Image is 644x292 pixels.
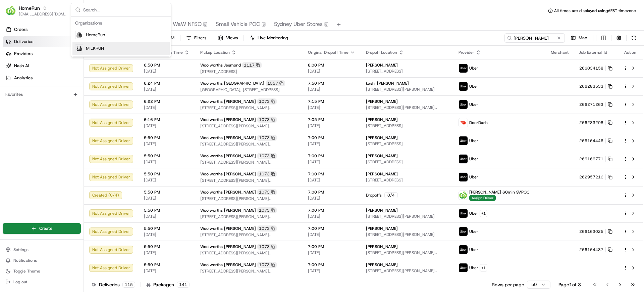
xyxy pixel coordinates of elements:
[308,226,355,231] span: 7:00 PM
[459,155,468,163] img: uber-new-logo.jpeg
[14,39,33,45] span: Deliveries
[3,60,84,71] a: Nash AI
[459,118,468,127] img: doordash_logo_v2.png
[266,80,285,86] div: 1557
[308,244,355,249] span: 7:00 PM
[579,138,603,143] span: 266164446
[366,141,448,147] span: [STREET_ADDRESS]
[579,138,612,143] button: 266164446
[200,244,256,249] span: Woolworths [PERSON_NAME]
[200,141,297,147] span: [STREET_ADDRESS][PERSON_NAME][PERSON_NAME]
[366,105,448,110] span: [STREET_ADDRESS][PERSON_NAME][PERSON_NAME]
[13,279,27,285] span: Log out
[366,226,398,231] span: [PERSON_NAME]
[384,192,398,198] div: 0 / 4
[579,50,607,55] span: Job External Id
[366,153,398,159] span: [PERSON_NAME]
[200,87,297,92] span: [GEOGRAPHIC_DATA], [STREET_ADDRESS]
[579,66,612,71] button: 266034158
[257,171,277,177] div: 1073
[366,50,397,55] span: Dropoff Location
[144,135,190,140] span: 5:50 PM
[554,8,636,13] span: All times are displayed using AEST timezone
[257,135,277,141] div: 1073
[308,177,355,183] span: [DATE]
[14,27,28,33] span: Orders
[579,84,612,89] button: 266283533
[366,171,398,177] span: [PERSON_NAME]
[366,87,448,92] span: [STREET_ADDRESS][PERSON_NAME]
[308,268,355,274] span: [DATE]
[459,82,468,91] img: uber-new-logo.jpeg
[459,245,468,254] img: uber-new-logo.jpeg
[308,99,355,104] span: 7:15 PM
[366,117,398,122] span: [PERSON_NAME]
[3,3,69,19] button: HomeRunHomeRun[EMAIL_ADDRESS][DOMAIN_NAME]
[3,223,81,234] button: Create
[459,227,468,236] img: uber-new-logo.jpeg
[366,123,448,128] span: [STREET_ADDRESS]
[3,48,84,59] a: Providers
[366,262,398,267] span: [PERSON_NAME]
[492,281,524,288] p: Rows per page
[200,69,297,74] span: [STREET_ADDRESS]
[558,281,581,288] div: Page 1 of 3
[366,81,409,86] span: kashi [PERSON_NAME]
[3,73,84,83] a: Analytics
[144,190,190,195] span: 5:50 PM
[257,207,277,213] div: 1073
[144,268,190,274] span: [DATE]
[308,135,355,140] span: 7:00 PM
[480,210,487,217] button: +1
[19,11,67,17] span: [EMAIL_ADDRESS][DOMAIN_NAME]
[200,208,256,213] span: Woolworths [PERSON_NAME]
[308,141,355,147] span: [DATE]
[144,214,190,219] span: [DATE]
[257,153,277,159] div: 1073
[200,226,256,231] span: Woolworths [PERSON_NAME]
[579,66,603,71] span: 266034158
[579,35,587,41] span: Map
[200,178,297,183] span: [STREET_ADDRESS][PERSON_NAME][PERSON_NAME]
[86,45,104,51] span: MILKRUN
[366,250,448,255] span: [STREET_ADDRESS][PERSON_NAME][PERSON_NAME]
[366,244,398,249] span: [PERSON_NAME]
[257,189,277,195] div: 1073
[144,208,190,213] span: 5:50 PM
[200,190,256,195] span: Woolworths [PERSON_NAME]
[200,171,256,177] span: Woolworths [PERSON_NAME]
[144,62,190,68] span: 6:50 PM
[459,64,468,73] img: uber-new-logo.jpeg
[469,120,488,125] span: DoorDash
[579,174,612,180] button: 262957216
[308,262,355,267] span: 7:00 PM
[3,36,84,47] a: Deliveries
[144,250,190,255] span: [DATE]
[144,171,190,177] span: 5:50 PM
[144,153,190,159] span: 5:50 PM
[144,159,190,165] span: [DATE]
[504,33,565,43] input: Type to search
[19,5,40,11] button: HomeRun
[579,156,603,162] span: 266166771
[14,75,33,81] span: Analytics
[146,281,190,288] div: Packages
[86,32,105,38] span: HomeRun
[308,208,355,213] span: 7:00 PM
[459,100,468,109] img: uber-new-logo.jpeg
[13,258,37,263] span: Notifications
[308,159,355,165] span: [DATE]
[459,191,468,200] img: ww.png
[14,63,29,69] span: Nash AI
[459,263,468,272] img: uber-new-logo.jpeg
[194,35,206,41] span: Filters
[469,174,478,180] span: Uber
[308,87,355,92] span: [DATE]
[308,105,355,110] span: [DATE]
[183,33,209,43] button: Filters
[579,120,612,125] button: 266283208
[308,190,355,195] span: 7:00 PM
[551,50,569,55] span: Merchant
[366,159,448,165] span: [STREET_ADDRESS]
[480,264,487,272] button: +1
